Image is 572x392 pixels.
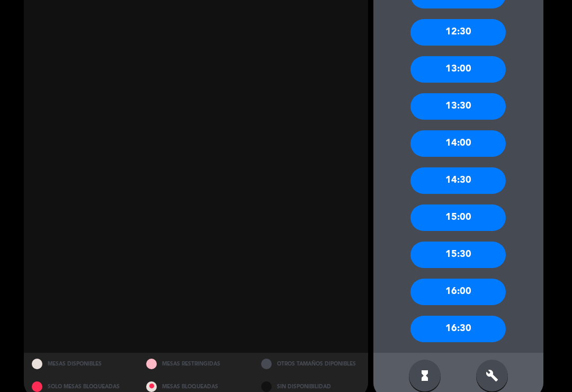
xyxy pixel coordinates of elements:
i: hourglass_full [418,369,431,382]
div: 15:00 [410,204,506,231]
div: 14:00 [410,130,506,157]
div: 16:00 [410,279,506,305]
i: build [486,369,498,382]
div: 13:30 [410,93,506,120]
div: 12:30 [410,19,506,46]
div: OTROS TAMAÑOS DIPONIBLES [253,353,368,376]
div: 16:30 [410,316,506,342]
div: MESAS DISPONIBLES [24,353,139,376]
div: 14:30 [410,167,506,194]
div: MESAS RESTRINGIDAS [138,353,253,376]
div: 15:30 [410,242,506,268]
div: 13:00 [410,56,506,83]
